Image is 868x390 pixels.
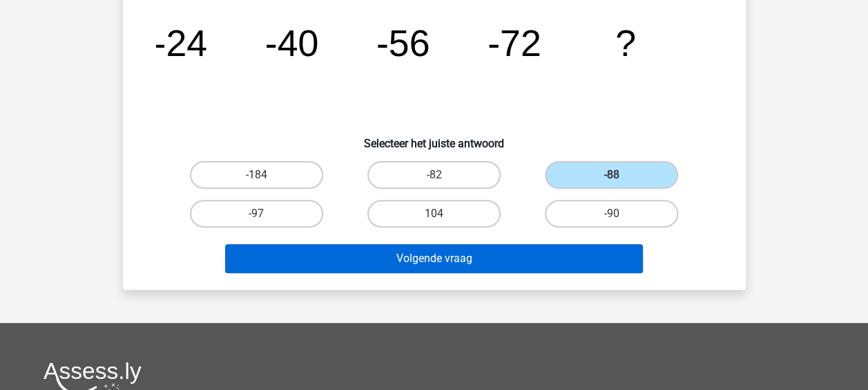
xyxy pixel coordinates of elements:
[225,244,643,273] button: Volgende vraag
[488,22,541,64] tspan: -72
[145,126,724,150] h6: Selecteer het juiste antwoord
[367,200,501,228] label: 104
[545,200,678,228] label: -90
[545,161,678,189] label: -88
[190,200,323,228] label: -97
[615,22,636,64] tspan: ?
[190,161,323,189] label: -184
[367,161,501,189] label: -82
[376,22,430,64] tspan: -56
[264,22,318,64] tspan: -40
[153,22,207,64] tspan: -24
